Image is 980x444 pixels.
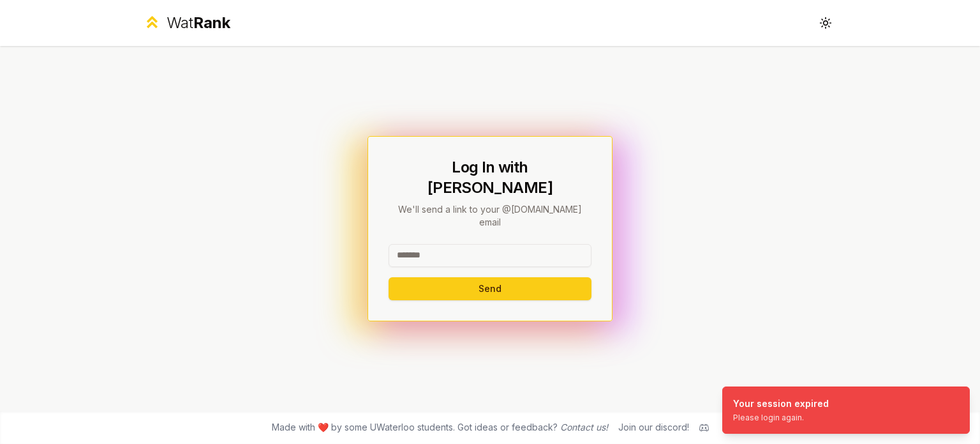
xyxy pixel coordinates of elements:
[560,422,608,433] a: Contact us!
[389,157,591,198] h1: Log In with [PERSON_NAME]
[733,413,829,423] div: Please login again.
[389,203,591,229] p: We'll send a link to your @[DOMAIN_NAME] email
[618,421,689,434] div: Join our discord!
[389,277,591,300] button: Send
[193,13,230,32] span: Rank
[272,421,608,434] span: Made with ❤️ by some UWaterloo students. Got ideas or feedback?
[143,13,230,33] a: WatRank
[167,13,230,33] div: Wat
[733,397,829,410] div: Your session expired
